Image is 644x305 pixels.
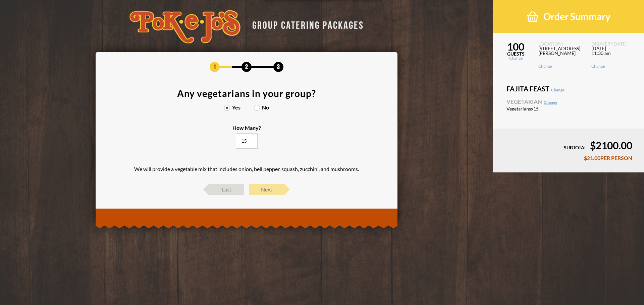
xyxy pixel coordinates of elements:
[236,133,258,149] input: How Many?
[493,56,538,60] a: Change
[551,87,565,92] a: Change
[544,100,557,105] a: Change
[224,105,240,110] label: Yes
[505,140,632,150] div: $2100.00
[134,166,359,172] p: We will provide a vegetable mix that includes onion, bell pepper, squash, zucchini, and mushrooms.
[591,64,636,68] a: Change
[129,10,240,44] img: logo-34603ddf.svg
[543,11,610,22] span: Order Summary
[210,62,220,72] span: 1
[241,62,252,72] span: 2
[538,64,583,68] a: Change
[247,17,364,30] div: GROUP CATERING PACKAGES
[506,106,565,111] span: Vegetarians x15
[493,42,538,52] span: 100
[209,184,244,195] span: Last
[538,46,583,64] span: [STREET_ADDRESS][PERSON_NAME]
[538,42,583,46] span: LOCATION:
[493,52,538,56] span: GUESTS
[273,62,283,72] span: 3
[564,145,587,150] span: SUBTOTAL
[177,89,316,98] div: Any vegetarians in your group?
[505,155,632,161] div: $21.00 PER PERSON
[527,11,538,22] img: shopping-basket-3cad201a.png
[232,125,261,149] label: How Many?
[591,42,636,46] span: DELIVERY DATE:
[506,99,631,104] span: Vegetarian
[254,105,269,110] label: No
[591,46,636,64] span: [DATE] 11:30 am
[506,85,631,92] span: Fajita Feast
[249,184,284,195] span: Next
